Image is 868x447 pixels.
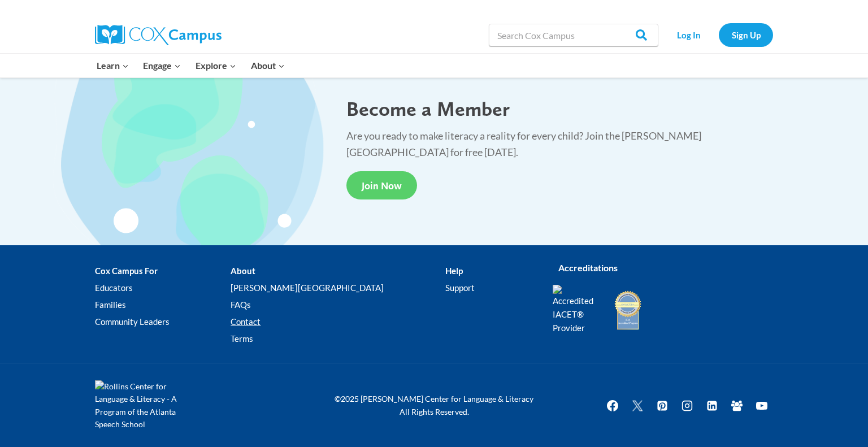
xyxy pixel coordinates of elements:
[136,54,189,77] button: Child menu of Engage
[231,313,445,330] a: Contact
[726,394,748,417] a: Facebook Group
[89,54,136,77] button: Child menu of Learn
[346,128,776,160] p: Are you ready to make literacy a reality for every child? Join the [PERSON_NAME][GEOGRAPHIC_DATA]...
[676,394,698,417] a: Instagram
[346,97,510,121] span: Become a Member
[664,23,713,46] a: Log In
[601,394,624,417] a: Facebook
[95,380,197,431] img: Rollins Center for Language & Literacy - A Program of the Atlanta Speech School
[231,330,445,347] a: Terms
[445,279,536,296] a: Support
[231,296,445,313] a: FAQs
[701,394,723,417] a: Linkedin
[244,54,292,77] button: Child menu of About
[346,171,417,199] a: Join Now
[327,393,541,418] p: ©2025 [PERSON_NAME] Center for Language & Literacy All Rights Reserved.
[95,279,231,296] a: Educators
[188,54,244,77] button: Child menu of Explore
[362,180,402,192] span: Join Now
[651,394,674,417] a: Pinterest
[631,399,644,412] img: Twitter X icon white
[231,279,445,296] a: [PERSON_NAME][GEOGRAPHIC_DATA]
[719,23,773,46] a: Sign Up
[89,54,292,77] nav: Primary Navigation
[750,394,773,417] a: YouTube
[614,289,642,331] img: IDA Accredited
[489,24,658,46] input: Search Cox Campus
[664,23,773,46] nav: Secondary Navigation
[553,285,601,335] img: Accredited IACET® Provider
[95,25,222,45] img: Cox Campus
[626,394,649,417] a: Twitter
[558,262,618,273] strong: Accreditations
[95,296,231,313] a: Families
[95,313,231,330] a: Community Leaders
